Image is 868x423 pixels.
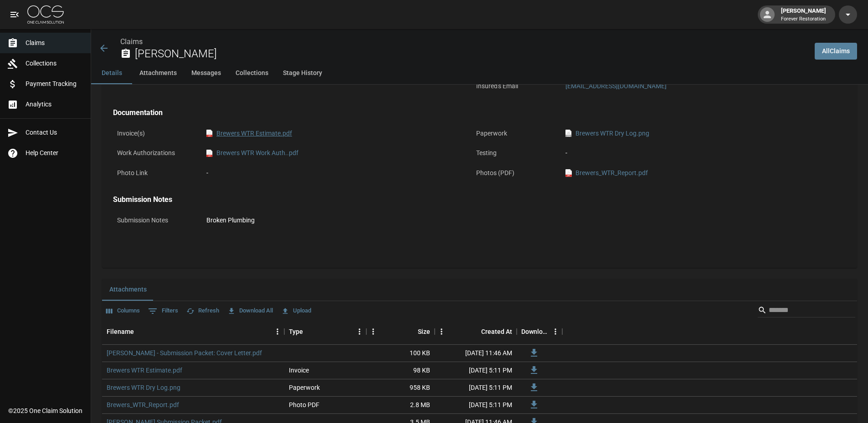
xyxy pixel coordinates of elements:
[781,15,826,23] p: Forever Restoration
[289,383,320,392] div: Paperwork
[8,406,82,415] div: © 2025 One Claim Solution
[113,211,195,229] p: Submission Notes
[777,6,830,23] div: [PERSON_NAME]
[120,36,807,47] nav: breadcrumb
[206,216,816,225] div: Broken Plumbing
[104,304,142,318] button: Select columns
[758,303,855,319] div: Search
[565,129,649,138] a: pngBrewers WTR Dry Log.png
[228,62,276,84] button: Collections
[418,319,430,344] div: Size
[26,79,83,89] span: Payment Tracking
[279,304,313,318] button: Upload
[565,82,667,90] a: [EMAIL_ADDRESS][DOMAIN_NAME]
[102,319,284,344] div: Filename
[107,319,134,344] div: Filename
[284,319,366,344] div: Type
[472,77,554,95] p: Insured's Email
[472,164,554,182] p: Photos (PDF)
[91,62,868,84] div: anchor tabs
[366,345,435,362] div: 100 KB
[289,400,319,409] div: Photo PDF
[91,62,132,84] button: Details
[276,62,329,84] button: Stage History
[366,379,435,397] div: 958 KB
[366,397,435,414] div: 2.8 MB
[206,168,457,178] div: -
[107,348,262,358] a: [PERSON_NAME] - Submission Packet: Cover Letter.pdf
[206,148,298,158] a: pdfBrewers WTR Work Auth..pdf
[435,325,448,338] button: Menu
[135,47,807,60] h2: [PERSON_NAME]
[435,397,517,414] div: [DATE] 5:11 PM
[102,279,154,301] button: Attachments
[366,325,380,338] button: Menu
[435,379,517,397] div: [DATE] 5:11 PM
[472,125,554,142] p: Paperwork
[5,5,24,24] button: open drawer
[26,59,83,68] span: Collections
[113,125,195,142] p: Invoice(s)
[113,195,820,204] h4: Submission Notes
[366,362,435,379] div: 98 KB
[435,362,517,379] div: [DATE] 5:11 PM
[113,108,820,117] h4: Documentation
[481,319,512,344] div: Created At
[184,304,221,318] button: Refresh
[132,62,184,84] button: Attachments
[815,43,857,60] a: AllClaims
[113,164,195,182] p: Photo Link
[517,319,562,344] div: Download
[120,37,143,46] a: Claims
[102,279,857,301] div: related-list tabs
[184,62,228,84] button: Messages
[146,304,180,318] button: Show filters
[107,366,182,375] a: Brewers WTR Estimate.pdf
[521,319,549,344] div: Download
[289,319,303,344] div: Type
[225,304,275,318] button: Download All
[107,383,180,392] a: Brewers WTR Dry Log.png
[289,366,309,375] div: Invoice
[113,144,195,162] p: Work Authorizations
[435,345,517,362] div: [DATE] 11:46 AM
[27,5,64,24] img: ocs-logo-white-transparent.png
[26,148,83,158] span: Help Center
[549,325,562,338] button: Menu
[26,128,83,137] span: Contact Us
[26,100,83,109] span: Analytics
[366,319,435,344] div: Size
[107,400,179,409] a: Brewers_WTR_Report.pdf
[353,325,366,338] button: Menu
[565,168,648,178] a: pdfBrewers_WTR_Report.pdf
[472,144,554,162] p: Testing
[26,38,83,48] span: Claims
[565,148,816,158] div: -
[435,319,517,344] div: Created At
[271,325,284,338] button: Menu
[206,129,292,138] a: pdfBrewers WTR Estimate.pdf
